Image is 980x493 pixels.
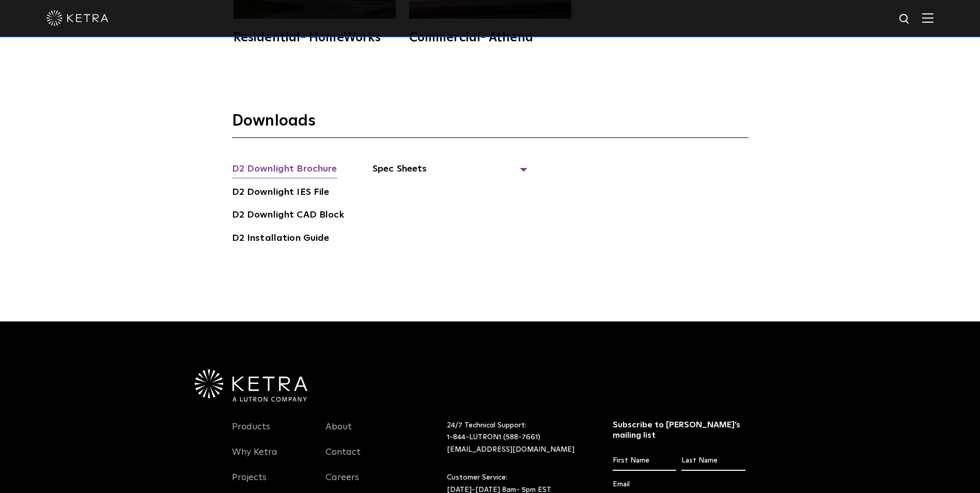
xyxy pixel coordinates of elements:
[232,185,330,202] a: D2 Downlight IES File
[232,446,277,470] a: Why Ketra
[447,446,574,453] a: [EMAIL_ADDRESS][DOMAIN_NAME]
[46,10,108,26] img: ketra-logo-2019-white
[325,421,352,445] a: About
[232,208,344,224] a: D2 Downlight CAD Block
[613,420,745,441] h3: Subscribe to [PERSON_NAME]’s mailing list
[325,446,361,470] a: Contact
[232,111,749,138] h3: Downloads
[447,434,540,441] a: 1-844-LUTRON1 (588-7661)
[409,32,571,44] div: Commercial- Athena
[613,451,676,471] input: First Name
[447,420,587,456] p: 24/7 Technical Support:
[232,421,270,445] a: Products
[922,13,934,23] img: Hamburger%20Nav.svg
[372,162,527,184] span: Spec Sheets
[681,451,745,471] input: Last Name
[234,32,396,44] div: Residential- HomeWorks
[232,231,330,248] a: D2 Installation Guide
[232,162,337,178] a: D2 Downlight Brochure
[898,13,911,26] img: search icon
[195,369,307,402] img: Ketra-aLutronCo_White_RGB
